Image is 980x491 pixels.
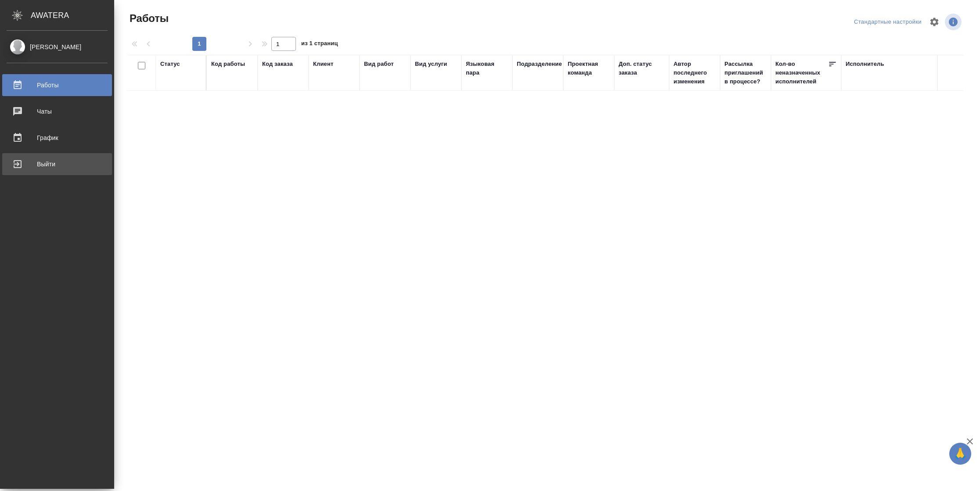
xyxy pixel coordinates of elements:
span: Работы [127,11,169,25]
div: [PERSON_NAME] [7,42,108,52]
div: Автор последнего изменения [674,60,716,86]
div: Клиент [313,60,333,68]
div: Код работы [211,60,245,68]
a: Работы [2,74,112,96]
div: Подразделение [517,60,562,68]
span: Посмотреть информацию [945,14,963,30]
div: Доп. статус заказа [619,60,665,77]
a: Чаты [2,100,112,122]
div: split button [852,15,924,29]
a: Выйти [2,153,112,175]
div: Код заказа [262,60,293,68]
div: Работы [7,79,108,92]
span: из 1 страниц [301,38,338,51]
span: 🙏 [953,444,968,463]
div: Выйти [7,158,108,171]
button: 🙏 [949,443,971,465]
div: Проектная команда [568,60,610,77]
div: Исполнитель [846,60,884,68]
div: Чаты [7,105,108,118]
div: Статус [160,60,180,68]
div: Языковая пара [466,60,508,77]
div: Рассылка приглашений в процессе? [724,60,767,86]
a: График [2,127,112,149]
div: Вид работ [364,60,394,68]
span: Настроить таблицу [924,11,945,32]
div: Вид услуги [415,60,447,68]
div: График [7,131,108,144]
div: AWATERA [31,7,114,24]
div: Кол-во неназначенных исполнителей [775,60,828,86]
